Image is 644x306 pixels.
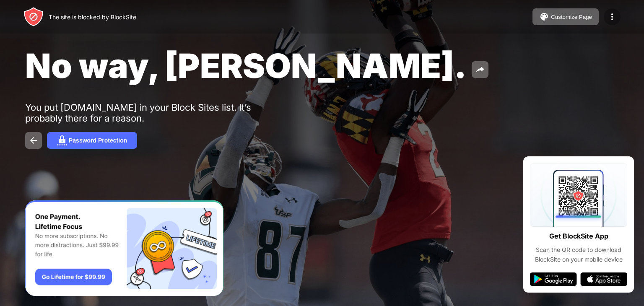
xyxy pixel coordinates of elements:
[539,12,549,22] img: pallet.svg
[551,14,592,20] div: Customize Page
[549,230,608,242] div: Get BlockSite App
[475,65,485,75] img: share.svg
[23,7,44,27] img: header-logo.svg
[29,135,39,145] img: back.svg
[607,12,617,22] img: menu-icon.svg
[25,102,284,124] div: You put [DOMAIN_NAME] in your Block Sites list. It’s probably there for a reason.
[25,45,467,86] span: No way, [PERSON_NAME].
[47,132,137,149] button: Password Protection
[530,163,627,227] img: qrcode.svg
[69,137,127,144] div: Password Protection
[57,135,67,145] img: password.svg
[25,200,223,296] iframe: Banner
[49,13,136,21] div: The site is blocked by BlockSite
[530,245,627,264] div: Scan the QR code to download BlockSite on your mobile device
[530,272,577,286] img: google-play.svg
[580,272,627,286] img: app-store.svg
[532,8,599,25] button: Customize Page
